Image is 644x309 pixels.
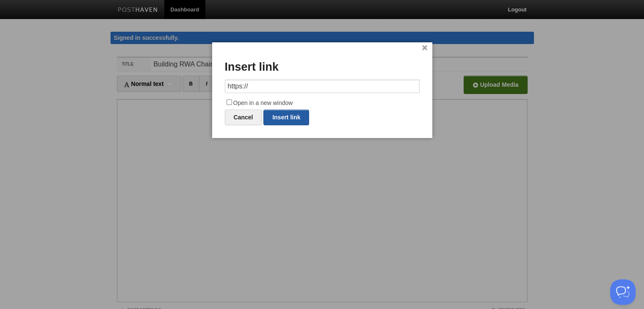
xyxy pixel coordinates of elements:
[422,46,428,50] a: ×
[225,110,262,125] a: Cancel
[227,99,232,105] input: Open in a new window
[225,98,420,108] label: Open in a new window
[263,110,309,125] a: Insert link
[610,279,636,305] iframe: Help Scout Beacon - Open
[225,61,420,74] h3: Insert link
